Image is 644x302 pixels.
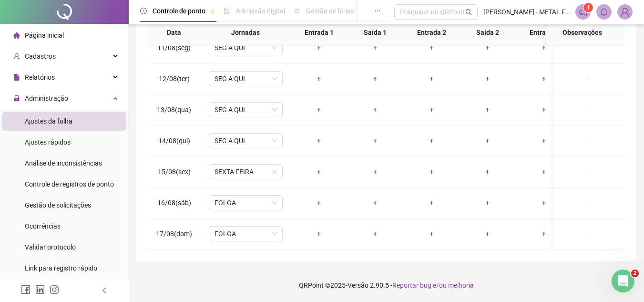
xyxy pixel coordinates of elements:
[35,285,45,294] span: linkedin
[460,20,516,46] th: Saída 2
[579,8,587,16] span: notification
[561,104,617,115] div: -
[483,7,570,17] span: [PERSON_NAME] - METAL FERRAZ COMERCIO DE METAIS
[25,138,71,146] span: Ajustes rápidos
[291,20,347,46] th: Entrada 1
[523,104,564,115] div: +
[159,75,190,83] span: 12/08(ter)
[347,20,403,46] th: Saída 1
[355,73,396,84] div: +
[140,8,147,14] span: clock-circle
[411,229,452,239] div: +
[298,135,339,146] div: +
[25,117,72,125] span: Ajustes da folha
[21,285,31,294] span: facebook
[355,104,396,115] div: +
[411,73,452,84] div: +
[355,167,396,177] div: +
[411,198,452,208] div: +
[298,229,339,239] div: +
[411,135,452,146] div: +
[561,73,617,84] div: -
[467,73,508,84] div: +
[13,74,20,81] span: file
[148,20,200,46] th: Data
[158,137,190,145] span: 14/08(qui)
[306,7,354,15] span: Gestão de férias
[215,227,277,241] span: FOLGA
[561,42,617,53] div: -
[13,53,20,60] span: user-add
[587,4,590,11] span: 1
[523,229,564,239] div: +
[25,264,97,272] span: Link para registro rápido
[467,229,508,239] div: +
[561,198,617,208] div: -
[157,106,191,114] span: 13/08(qua)
[13,95,20,102] span: lock
[355,229,396,239] div: +
[294,8,300,14] span: sun
[411,42,452,53] div: +
[157,44,191,52] span: 11/08(seg)
[523,42,564,53] div: +
[215,165,277,179] span: SEXTA FEIRA
[554,27,610,38] span: Observações
[618,5,632,19] img: 25573
[13,32,20,39] span: home
[215,41,277,55] span: SEG A QUI
[153,7,205,15] span: Controle de ponto
[25,222,61,230] span: Ocorrências
[25,31,64,39] span: Página inicial
[523,73,564,84] div: +
[600,8,608,16] span: bell
[157,199,191,207] span: 16/08(sáb)
[467,135,508,146] div: +
[156,230,192,238] span: 17/08(dom)
[298,167,339,177] div: +
[158,168,191,176] span: 15/08(sex)
[298,42,339,53] div: +
[355,135,396,146] div: +
[631,270,639,277] span: 2
[355,198,396,208] div: +
[101,287,108,294] span: left
[465,9,472,16] span: search
[411,104,452,115] div: +
[467,104,508,115] div: +
[516,20,572,46] th: Entrada 3
[467,42,508,53] div: +
[200,20,291,46] th: Jornadas
[50,285,59,294] span: instagram
[25,243,76,251] span: Validar protocolo
[129,269,644,302] footer: QRPoint © 2025 - 2.90.5 -
[298,104,339,115] div: +
[561,229,617,239] div: -
[298,198,339,208] div: +
[215,196,277,210] span: FOLGA
[209,9,215,14] span: pushpin
[348,281,368,289] span: Versão
[374,8,381,14] span: ellipsis
[523,135,564,146] div: +
[25,180,114,188] span: Controle de registros de ponto
[523,198,564,208] div: +
[25,94,68,102] span: Administração
[224,8,230,14] span: file-done
[612,270,634,292] iframe: Intercom live chat
[467,167,508,177] div: +
[392,281,474,289] span: Reportar bug e/ou melhoria
[215,103,277,117] span: SEG A QUI
[546,20,618,46] th: Observações
[561,135,617,146] div: -
[403,20,460,46] th: Entrada 2
[523,167,564,177] div: +
[561,167,617,177] div: -
[467,198,508,208] div: +
[236,7,285,15] span: Admissão digital
[215,72,277,86] span: SEG A QUI
[25,73,55,81] span: Relatórios
[355,42,396,53] div: +
[25,159,102,167] span: Análise de inconsistências
[298,73,339,84] div: +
